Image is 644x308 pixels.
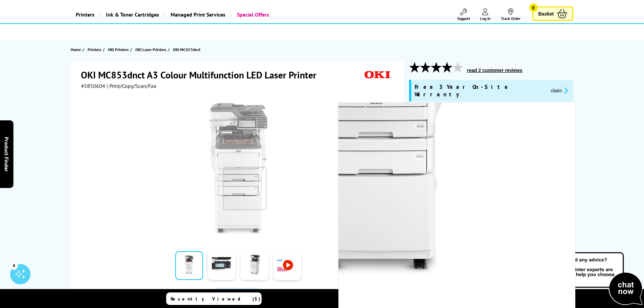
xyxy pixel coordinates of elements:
[108,46,130,53] a: OKI Printers
[444,233,484,245] span: £1,699.00
[172,103,305,235] img: OKI MC853dnct
[212,288,264,302] a: Product_All_Videos
[71,46,81,53] span: Home
[164,6,230,23] a: Managed Print Services
[457,8,470,21] a: Support
[172,103,305,235] a: OKI MC853dnctOKI MC853dnct
[372,296,454,302] span: Compare Products
[500,153,565,177] span: Up to 23ppm (A4) / Up to 13ppm (A3) Colour Print
[106,6,159,23] span: Ink & Toner Cartridges
[529,3,538,12] span: 0
[81,69,323,81] h1: OKI MC853dnct A3 Colour Multifunction LED Laser Printer
[361,292,457,305] a: Compare Products
[457,16,470,21] span: Support
[10,262,18,269] div: 4
[538,9,554,18] span: Basket
[173,46,200,53] span: OKI MC853dnct
[71,46,83,53] a: Home
[171,296,261,302] span: Recently Viewed (5)
[230,6,274,23] a: Special Offers
[512,245,526,252] span: inc VAT
[465,67,524,73] button: read 2 customer reviews
[501,8,520,21] a: Track Order
[500,182,565,213] span: No page bending with straight through paper path
[425,153,490,165] span: Up to 1,200 x 600 dpi Print
[71,6,99,23] a: Printers
[500,123,565,148] span: Up to 23ppm (A4) / Up to 13ppm (A3) Mono Print
[88,46,101,53] span: Printers
[173,46,202,53] a: OKI MC853dnct
[499,233,538,245] span: £2,038.80
[415,83,546,98] span: Free 3 Year On-Site Warranty
[532,6,574,21] a: Basket 0
[549,251,644,307] img: Open Live Chat window
[135,46,168,53] a: OKI Laser Printers
[425,123,512,129] span: Print/Copy/Scan/Fax
[135,46,166,53] span: OKI Laser Printers
[99,6,164,23] a: Ink & Toner Cartridges
[536,221,567,226] a: View more details
[416,113,567,123] div: Why buy me?
[425,182,490,200] span: Encrypted Secure Print function
[454,245,484,252] span: ex VAT @ 20%
[107,82,156,89] span: | Print/Copy/Scan/Fax
[480,8,491,21] a: Log In
[81,82,105,89] span: 45850604
[88,46,103,53] a: Printers
[108,46,129,53] span: OKI Printers
[362,69,393,81] img: OKI
[166,292,262,305] a: Recently Viewed (5)
[549,87,570,94] button: promo-description
[480,16,491,21] span: Log In
[416,259,567,279] a: Add to Basket
[3,137,10,171] span: Product Finder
